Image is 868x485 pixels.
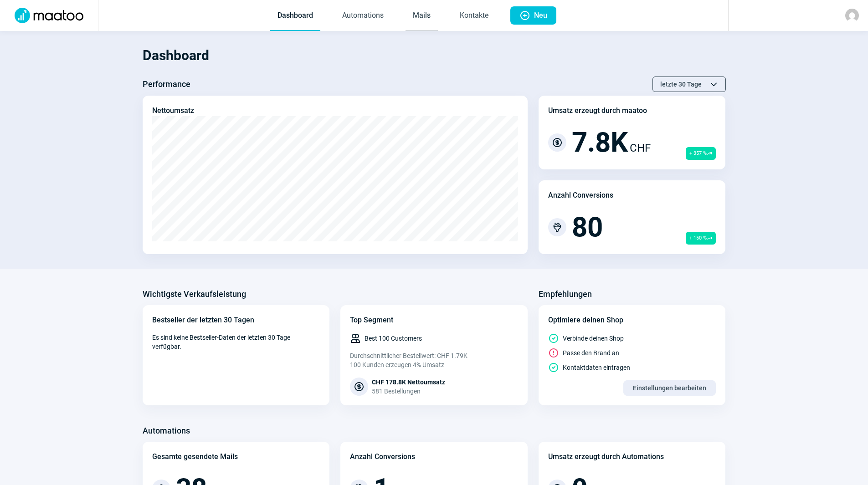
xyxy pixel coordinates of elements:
span: Verbinde deinen Shop [563,334,624,343]
img: Logo [9,8,89,23]
h1: Dashboard [143,40,726,71]
span: Es sind keine Bestseller-Daten der letzten 30 Tage verfügbar. [152,333,320,351]
div: Bestseller der letzten 30 Tagen [152,315,320,326]
span: + 150 % [686,232,716,245]
div: Top Segment [350,315,518,326]
div: Gesamte gesendete Mails [152,451,238,462]
span: Neu [534,6,547,25]
button: Neu [510,6,556,25]
div: Optimiere deinen Shop [548,315,716,326]
span: Kontaktdaten eintragen [563,363,630,372]
div: CHF 178.8K Nettoumsatz [372,378,445,387]
span: letzte 30 Tage [660,77,702,92]
a: Automations [335,1,391,31]
h3: Automations [143,424,190,438]
div: Umsatz erzeugt durch Automations [548,451,664,462]
div: Durchschnittlicher Bestellwert: CHF 1.79K 100 Kunden erzeugen 4% Umsatz [350,351,518,369]
a: Mails [406,1,438,31]
div: Anzahl Conversions [350,451,415,462]
h3: Empfehlungen [539,287,592,301]
a: Kontakte [452,1,496,31]
img: avatar [845,9,859,22]
span: Einstellungen bearbeiten [633,381,706,395]
h3: Wichtigste Verkaufsleistung [143,287,246,301]
span: CHF [630,140,651,156]
h3: Performance [143,77,190,92]
span: 7.8K [572,129,628,156]
a: Dashboard [270,1,320,31]
div: Nettoumsatz [152,105,194,116]
div: 581 Bestellungen [372,387,445,396]
div: Umsatz erzeugt durch maatoo [548,105,647,116]
div: Anzahl Conversions [548,190,613,201]
span: + 357 % [686,147,716,160]
span: 80 [572,214,603,241]
span: Best 100 Customers [365,334,422,343]
button: Einstellungen bearbeiten [623,380,716,396]
span: Passe den Brand an [563,348,619,357]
